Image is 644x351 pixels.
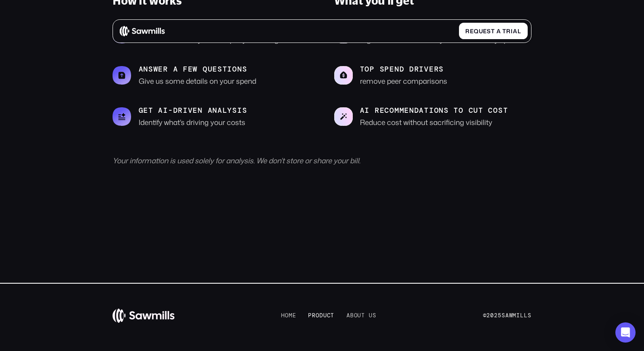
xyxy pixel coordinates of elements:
[479,28,483,35] span: u
[316,312,319,319] span: o
[465,28,470,35] span: R
[373,312,376,319] span: s
[357,312,361,319] span: u
[350,312,354,319] span: b
[281,312,296,319] a: Home
[312,312,316,319] span: r
[360,106,508,115] p: AI recommendations to cut cost
[474,28,479,35] span: q
[506,28,511,35] span: r
[483,312,531,319] div: © Sawmills
[459,23,528,39] a: Requestatrial
[139,118,247,127] p: Identify what's driving your costs
[346,312,350,319] span: A
[615,322,636,343] div: Open Intercom Messenger
[346,312,376,319] a: Aboutus
[360,65,447,74] p: Top Spend Drivers
[308,312,312,319] span: P
[491,28,495,35] span: t
[360,35,520,45] p: A graded benchmark of your observability spend
[360,118,508,127] p: Reduce cost without sacrificing visibility
[487,28,491,35] span: s
[139,77,256,86] p: Give us some details on your spend
[285,312,289,319] span: o
[483,28,487,35] span: e
[360,77,447,86] p: remove peer comparisons
[319,312,323,319] span: d
[327,312,331,319] span: c
[502,28,506,35] span: t
[113,156,531,165] div: Your information is used solely for analysis. We don’t store or share your bill.
[139,106,247,115] p: Get AI-driven analysis
[330,312,334,319] span: t
[354,312,358,319] span: o
[470,28,474,35] span: e
[361,312,365,319] span: t
[292,312,296,319] span: e
[281,312,285,319] span: H
[518,28,521,35] span: l
[139,35,282,45] p: Tell us a bit about your company and usage
[369,312,373,319] span: u
[486,312,501,319] span: 2025
[139,65,256,74] p: answer a few questions
[496,28,501,35] span: a
[289,312,292,319] span: m
[513,28,518,35] span: a
[511,28,513,35] span: i
[323,312,327,319] span: u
